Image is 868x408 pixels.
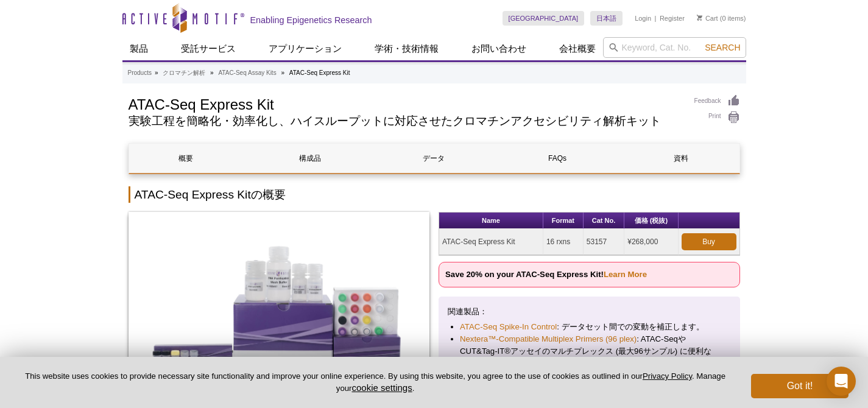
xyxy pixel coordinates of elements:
td: 53157 [584,229,624,255]
a: 受託サービス [174,37,243,60]
strong: Save 20% on your ATAC-Seq Express Kit! [445,270,647,279]
img: Your Cart [697,15,702,21]
a: Login [635,14,651,23]
td: ¥268,000 [624,229,678,255]
li: ATAC-Seq Express Kit [289,69,350,76]
a: 製品 [122,37,155,60]
button: Got it! [751,374,849,398]
a: 会社概要 [552,37,603,60]
td: 16 rxns [543,229,584,255]
li: (0 items) [697,11,746,26]
a: Privacy Policy [643,371,692,381]
td: ATAC-Seq Express Kit [439,229,543,255]
li: : ATAC-SeqやCUT&Tag-IT®アッセイのマルチプレックス (最大96サンプル) に便利なインデックスプライマーセット [460,333,719,370]
th: 価格 (税抜) [624,213,678,229]
a: ATAC-Seq Spike-In Control [460,321,557,333]
input: Keyword, Cat. No. [603,37,746,58]
a: [GEOGRAPHIC_DATA] [503,11,585,26]
a: お問い合わせ [464,37,534,60]
a: Products [128,68,152,79]
li: | [655,11,657,26]
h2: 実験工程を簡略化・効率化し、ハイスループットに対応させたクロマチンアクセシビリティ解析キット [129,116,682,127]
th: Name [439,213,543,229]
a: Register [660,14,685,23]
a: Cart [697,14,718,23]
a: ATAC-Seq Assay Kits [218,68,276,79]
th: Format [543,213,584,229]
h1: ATAC-Seq Express Kit [129,94,682,113]
p: This website uses cookies to provide necessary site functionality and improve your online experie... [19,371,731,394]
a: Buy [682,233,736,250]
a: 資料 [624,144,738,173]
a: データ [376,144,491,173]
th: Cat No. [584,213,624,229]
a: Feedback [694,94,740,108]
li: : データセット間での変動を補正します。 [460,321,719,333]
a: アプリケーション [261,37,349,60]
a: 概要 [129,144,244,173]
button: cookie settings [351,382,412,393]
h2: ATAC-Seq Express Kitの概要 [129,186,740,203]
a: 構成品 [253,144,367,173]
a: 日本語 [590,11,623,26]
a: 学術・技術情報 [367,37,446,60]
a: Print [694,111,740,124]
button: Search [701,42,744,53]
p: 関連製品： [448,306,731,318]
li: » [281,69,284,76]
a: FAQs [500,144,615,173]
li: » [155,69,158,76]
div: Open Intercom Messenger [827,367,856,396]
span: Search [705,43,740,52]
a: Nextera™-Compatible Multiplex Primers (96 plex) [460,333,637,345]
h2: Enabling Epigenetics Research [250,15,372,26]
a: クロマチン解析 [163,68,205,79]
a: Learn More [604,270,647,279]
li: » [210,69,214,76]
